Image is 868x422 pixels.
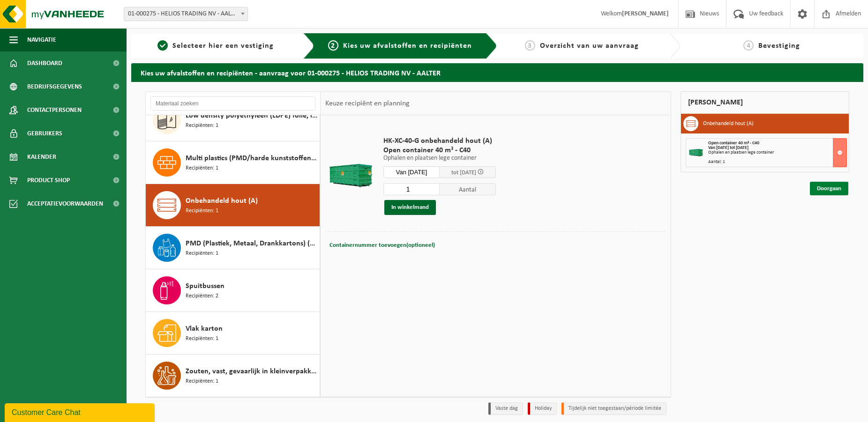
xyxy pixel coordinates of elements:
span: Multi plastics (PMD/harde kunststoffen/spanbanden/EPS/folie naturel/folie gemengd) [186,153,317,164]
span: Acceptatievoorwaarden [27,192,103,215]
span: Product Shop [27,169,70,192]
button: Spuitbussen Recipiënten: 2 [146,269,320,312]
span: Aantal [440,183,496,195]
div: Keuze recipiënt en planning [321,92,414,115]
span: Recipiënten: 1 [186,334,218,343]
button: Onbehandeld hout (A) Recipiënten: 1 [146,184,320,227]
span: Bevestiging [758,42,800,50]
div: Ophalen en plaatsen lege container [708,150,847,155]
a: 1Selecteer hier een vestiging [136,40,296,52]
span: Zouten, vast, gevaarlijk in kleinverpakking [186,366,317,377]
span: Recipiënten: 1 [186,377,218,386]
span: Recipiënten: 2 [186,292,218,301]
span: Spuitbussen [186,281,224,292]
span: Recipiënten: 1 [186,121,218,130]
span: Recipiënten: 1 [186,249,218,258]
span: 3 [525,40,535,51]
input: Materiaal zoeken [150,96,315,111]
input: Selecteer datum [383,166,440,178]
iframe: chat widget [5,401,157,422]
span: HK-XC-40-G onbehandeld hout (A) [383,136,496,146]
span: Recipiënten: 1 [186,207,218,215]
span: tot [DATE] [451,170,476,176]
p: Ophalen en plaatsen lege container [383,155,496,162]
span: Dashboard [27,52,62,75]
span: 01-000275 - HELIOS TRADING NV - AALTER [124,7,247,21]
div: [PERSON_NAME] [681,91,850,114]
h3: Onbehandeld hout (A) [703,116,754,131]
button: Zouten, vast, gevaarlijk in kleinverpakking Recipiënten: 1 [146,355,320,397]
span: Bedrijfsgegevens [27,75,82,98]
span: 1 [157,40,168,51]
strong: [PERSON_NAME] [622,10,669,17]
button: In winkelmand [384,200,436,215]
li: Holiday [528,402,557,415]
span: Open container 40 m³ - C40 [708,141,759,146]
span: PMD (Plastiek, Metaal, Drankkartons) (bedrijven) [186,238,317,249]
span: Contactpersonen [27,98,82,122]
button: Containernummer toevoegen(optioneel) [329,239,436,252]
span: Gebruikers [27,122,62,145]
span: Open container 40 m³ - C40 [383,146,496,155]
span: 2 [328,40,338,51]
span: 4 [743,40,754,51]
button: Vlak karton Recipiënten: 1 [146,312,320,355]
button: Low density polyethyleen (LDPE) folie, los, gekleurd Recipiënten: 1 [146,99,320,141]
li: Vaste dag [488,402,523,415]
span: Onbehandeld hout (A) [186,195,258,207]
span: Recipiënten: 1 [186,164,218,173]
span: Navigatie [27,28,56,52]
strong: Van [DATE] tot [DATE] [708,145,748,150]
span: Containernummer toevoegen(optioneel) [329,242,435,248]
a: Doorgaan [810,182,848,195]
span: Kies uw afvalstoffen en recipiënten [343,42,472,50]
button: Multi plastics (PMD/harde kunststoffen/spanbanden/EPS/folie naturel/folie gemengd) Recipiënten: 1 [146,141,320,184]
div: Aantal: 1 [708,160,847,164]
span: Vlak karton [186,323,223,334]
li: Tijdelijk niet toegestaan/période limitée [561,402,666,415]
h2: Kies uw afvalstoffen en recipiënten - aanvraag voor 01-000275 - HELIOS TRADING NV - AALTER [131,63,863,81]
span: Selecteer hier een vestiging [172,42,274,50]
span: Overzicht van uw aanvraag [540,42,639,50]
span: 01-000275 - HELIOS TRADING NV - AALTER [124,7,248,21]
button: PMD (Plastiek, Metaal, Drankkartons) (bedrijven) Recipiënten: 1 [146,227,320,269]
span: Kalender [27,145,56,169]
span: Low density polyethyleen (LDPE) folie, los, gekleurd [186,110,317,121]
